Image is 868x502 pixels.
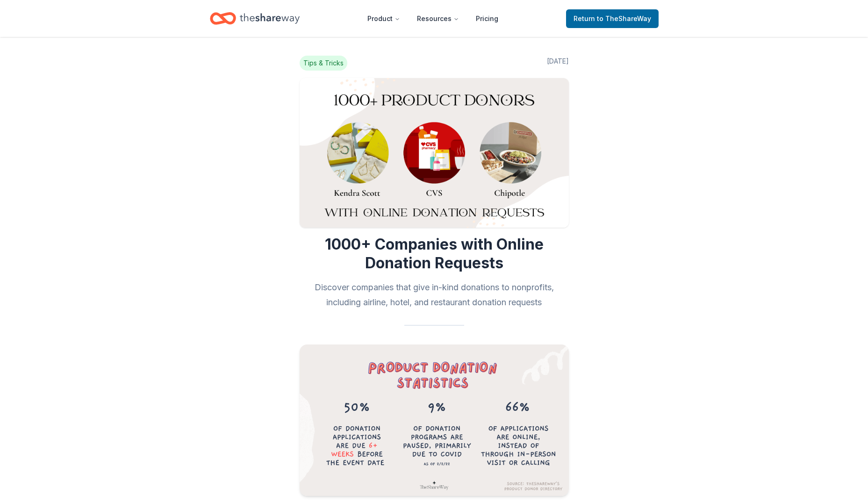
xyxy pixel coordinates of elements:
[547,56,569,71] span: [DATE]
[360,9,408,28] button: Product
[409,9,466,28] button: Resources
[300,235,569,273] h1: 1000+ Companies with Online Donation Requests
[566,9,659,28] a: Returnto TheShareWay
[300,56,347,71] span: Tips & Tricks
[210,7,300,29] a: Home
[300,78,569,228] img: Image for 1000+ Companies with Online Donation Requests
[300,280,569,310] h2: Discover companies that give in-kind donations to nonprofits, including airline, hotel, and resta...
[360,7,506,29] nav: Main
[574,13,651,24] span: Return
[468,9,506,28] a: Pricing
[300,344,569,496] img: Donation Application Statistics
[597,14,651,22] span: to TheShareWay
